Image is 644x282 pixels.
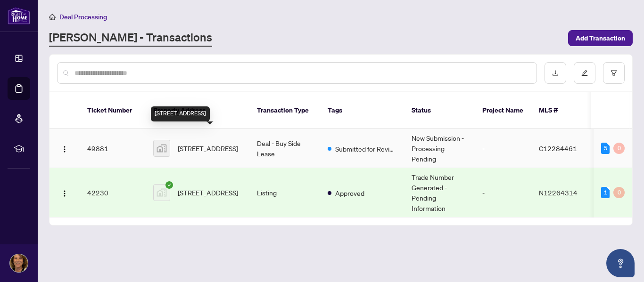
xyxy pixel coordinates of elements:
[146,92,249,129] th: Property Address
[576,31,625,46] span: Add Transaction
[80,168,146,218] td: 42230
[61,145,68,153] img: Logo
[59,13,107,21] span: Deal Processing
[165,181,173,189] span: check-circle
[475,168,531,218] td: -
[57,185,72,200] button: Logo
[80,129,146,168] td: 49881
[154,185,170,201] img: thumbnail-img
[49,14,56,20] span: home
[539,144,577,153] span: C12284461
[10,254,28,272] img: Profile Icon
[545,62,566,84] button: download
[335,144,396,154] span: Submitted for Review
[151,106,210,121] div: [STREET_ADDRESS]
[335,188,364,198] span: Approved
[611,70,617,76] span: filter
[613,187,625,198] div: 0
[475,129,531,168] td: -
[57,141,72,156] button: Logo
[601,187,610,198] div: 1
[475,92,531,129] th: Project Name
[154,140,170,156] img: thumbnail-img
[80,92,146,129] th: Ticket Number
[61,190,68,197] img: Logo
[606,249,635,277] button: Open asap
[249,168,320,218] td: Listing
[404,168,475,218] td: Trade Number Generated - Pending Information
[574,62,595,84] button: edit
[552,70,559,76] span: download
[404,129,475,168] td: New Submission - Processing Pending
[178,187,238,198] span: [STREET_ADDRESS]
[249,129,320,168] td: Deal - Buy Side Lease
[320,92,404,129] th: Tags
[178,143,238,153] span: [STREET_ADDRESS]
[8,7,30,24] img: logo
[49,30,212,47] a: [PERSON_NAME] - Transactions
[613,143,625,154] div: 0
[249,92,320,129] th: Transaction Type
[601,143,610,154] div: 5
[539,188,578,197] span: N12264314
[603,62,625,84] button: filter
[568,30,633,46] button: Add Transaction
[531,92,588,129] th: MLS #
[404,92,475,129] th: Status
[581,70,588,76] span: edit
